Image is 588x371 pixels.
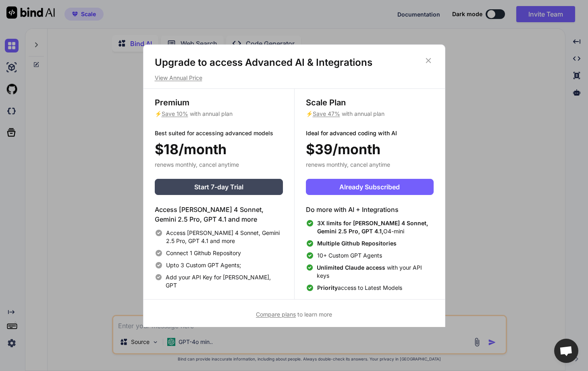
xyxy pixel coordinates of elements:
[194,182,243,192] span: Start 7-day Trial
[306,110,434,118] p: ⚡ with annual plan
[155,161,239,168] span: renews monthly, cancel anytime
[155,139,226,159] span: $18/month
[313,110,340,117] span: Save 47%
[155,129,283,137] p: Best suited for accessing advanced models
[155,179,283,195] button: Start 7-day Trial
[317,219,434,235] span: O4-mini
[554,339,578,363] a: Open chat
[317,220,428,235] span: 3X limits for [PERSON_NAME] 4 Sonnet, Gemini 2.5 Pro, GPT 4.1,
[306,129,434,137] p: Ideal for advanced coding with AI
[306,139,380,159] span: $39/month
[256,311,296,318] span: Compare plans
[306,205,434,214] h4: Do more with AI + Integrations
[155,97,283,108] h3: Premium
[317,284,338,291] span: Priority
[256,311,332,318] span: to learn more
[155,110,283,118] p: ⚡ with annual plan
[317,264,387,271] span: Unlimited Claude access
[162,110,188,117] span: Save 10%
[339,182,400,192] span: Already Subscribed
[306,161,390,168] span: renews monthly, cancel anytime
[155,56,434,69] h1: Upgrade to access Advanced AI & Integrations
[155,74,434,82] p: View Annual Price
[166,249,241,257] span: Connect 1 Github Repository
[155,205,283,224] h4: Access [PERSON_NAME] 4 Sonnet, Gemini 2.5 Pro, GPT 4.1 and more
[317,240,397,247] span: Multiple Github Repositories
[166,273,283,289] span: Add your API Key for [PERSON_NAME], GPT
[166,261,241,269] span: Upto 3 Custom GPT Agents;
[317,264,433,280] span: with your API keys
[317,252,382,260] span: 10+ Custom GPT Agents
[166,229,283,245] span: Access [PERSON_NAME] 4 Sonnet, Gemini 2.5 Pro, GPT 4.1 and more
[306,97,434,108] h3: Scale Plan
[317,284,402,292] span: access to Latest Models
[306,179,434,195] button: Already Subscribed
